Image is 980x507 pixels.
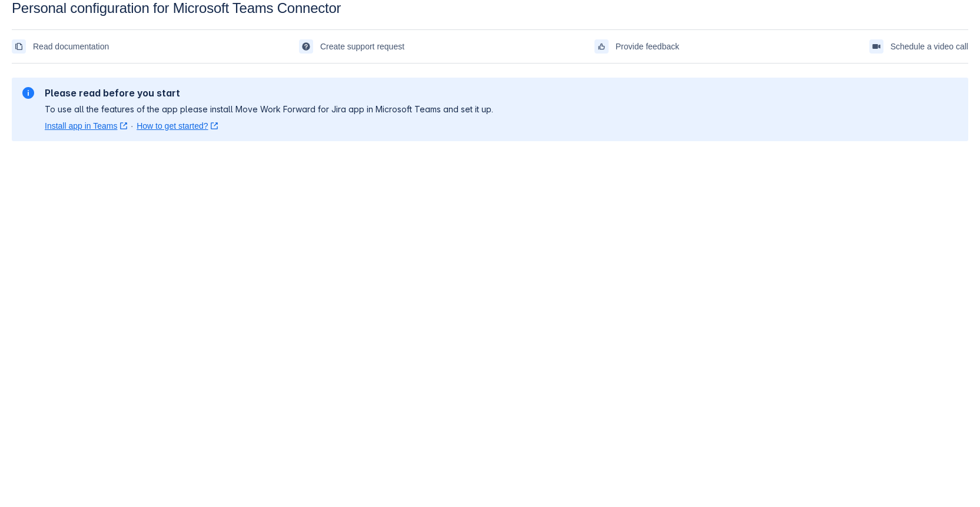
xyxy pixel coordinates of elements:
a: How to get started? [137,120,218,132]
p: To use all the features of the app please install Move Work Forward for Jira app in Microsoft Tea... [45,104,493,115]
span: Schedule a video call [891,37,968,56]
a: Create support request [299,37,404,56]
a: Read documentation [12,37,109,56]
span: Provide feedback [616,37,679,56]
a: Provide feedback [594,37,679,56]
span: feedback [597,42,606,51]
span: Read documentation [33,37,109,56]
span: Create support request [320,37,404,56]
span: information [21,86,35,100]
span: support [301,42,311,51]
span: videoCall [872,42,881,51]
h2: Please read before you start [45,87,493,99]
span: documentation [14,42,24,51]
a: Schedule a video call [869,37,968,56]
a: Install app in Teams [45,120,127,132]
